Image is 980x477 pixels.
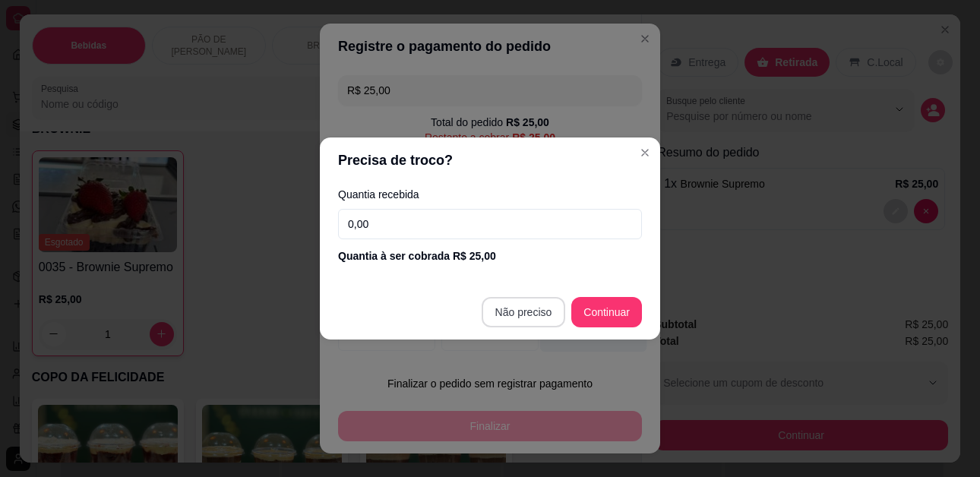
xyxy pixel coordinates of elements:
[320,137,660,183] header: Precisa de troco?
[338,248,642,264] div: Quantia à ser cobrada R$ 25,00
[338,189,642,200] label: Quantia recebida
[633,141,657,165] button: Close
[482,297,566,327] button: Não preciso
[571,297,642,327] button: Continuar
